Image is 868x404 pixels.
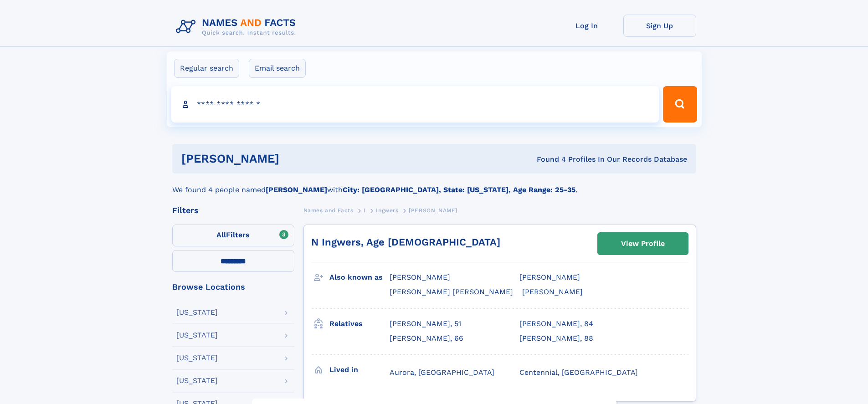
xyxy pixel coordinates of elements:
[519,333,593,343] a: [PERSON_NAME], 88
[249,59,306,78] label: Email search
[176,332,218,339] div: [US_STATE]
[663,86,697,123] button: Search Button
[181,153,408,164] h1: [PERSON_NAME]
[174,59,239,78] label: Regular search
[390,287,513,296] span: [PERSON_NAME] [PERSON_NAME]
[364,205,366,216] a: I
[390,333,463,343] a: [PERSON_NAME], 66
[519,319,593,329] a: [PERSON_NAME], 84
[550,15,623,37] a: Log In
[623,15,696,37] a: Sign Up
[621,233,665,254] div: View Profile
[172,225,294,246] label: Filters
[311,236,500,248] a: N Ingwers, Age [DEMOGRAPHIC_DATA]
[172,283,294,291] div: Browse Locations
[303,205,354,216] a: Names and Facts
[598,233,688,255] a: View Profile
[376,205,398,216] a: Ingwers
[390,273,450,281] span: [PERSON_NAME]
[390,368,494,377] span: Aurora, [GEOGRAPHIC_DATA]
[176,377,218,384] div: [US_STATE]
[329,362,390,378] h3: Lived in
[172,15,303,39] img: Logo Names and Facts
[172,206,294,215] div: Filters
[176,354,218,362] div: [US_STATE]
[343,185,575,194] b: City: [GEOGRAPHIC_DATA], State: [US_STATE], Age Range: 25-35
[216,230,226,239] span: All
[522,287,583,296] span: [PERSON_NAME]
[176,309,218,316] div: [US_STATE]
[364,207,366,214] span: I
[390,319,461,329] a: [PERSON_NAME], 51
[376,207,398,214] span: Ingwers
[329,316,390,332] h3: Relatives
[329,270,390,285] h3: Also known as
[172,174,696,195] div: We found 4 people named with .
[519,368,638,377] span: Centennial, [GEOGRAPHIC_DATA]
[519,273,580,281] span: [PERSON_NAME]
[408,154,687,164] div: Found 4 Profiles In Our Records Database
[409,207,457,214] span: [PERSON_NAME]
[171,86,659,123] input: search input
[266,185,327,194] b: [PERSON_NAME]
